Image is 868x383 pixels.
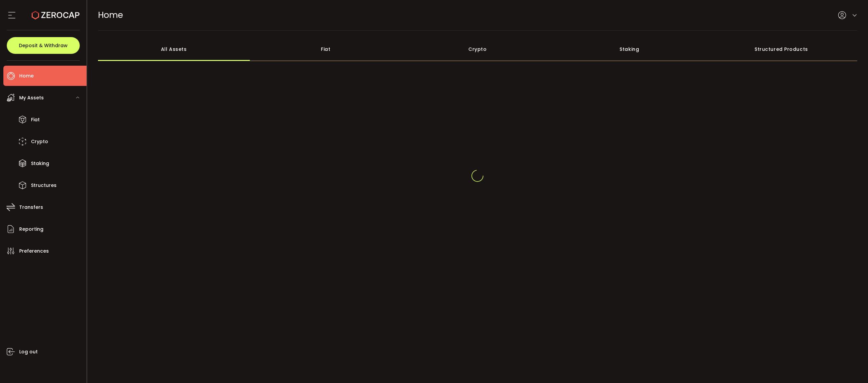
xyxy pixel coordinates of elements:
[19,347,38,357] span: Log out
[554,37,705,61] div: Staking
[19,71,34,81] span: Home
[31,181,57,190] span: Structures
[19,43,68,48] span: Deposit & Withdraw
[98,37,250,61] div: All Assets
[19,246,49,256] span: Preferences
[19,202,43,212] span: Transfers
[7,37,80,54] button: Deposit & Withdraw
[19,224,43,234] span: Reporting
[98,9,123,21] span: Home
[31,115,40,125] span: Fiat
[705,37,857,61] div: Structured Products
[19,93,44,103] span: My Assets
[402,37,554,61] div: Crypto
[250,37,402,61] div: Fiat
[31,159,49,168] span: Staking
[31,137,48,147] span: Crypto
